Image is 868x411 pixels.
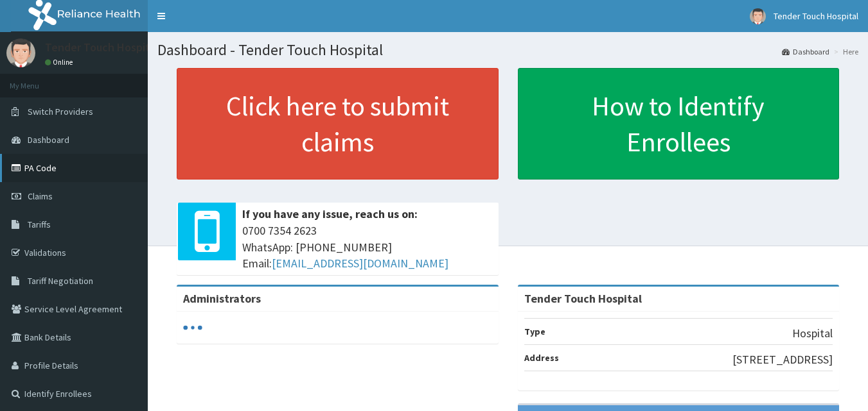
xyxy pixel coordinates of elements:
[732,351,833,368] p: [STREET_ADDRESS]
[28,106,93,117] span: Switch Providers
[524,326,545,337] b: Type
[45,42,159,53] p: Tender Touch Hospital
[45,58,76,67] a: Online
[518,68,840,180] a: How to Identify Enrollees
[183,291,261,306] b: Administrators
[272,256,448,271] a: [EMAIL_ADDRESS][DOMAIN_NAME]
[242,206,418,221] b: If you have any issue, reach us on:
[177,68,499,180] a: Click here to submit claims
[28,134,69,146] span: Dashboard
[524,352,559,364] b: Address
[831,46,858,57] li: Here
[792,325,833,342] p: Hospital
[28,219,51,230] span: Tariffs
[242,222,492,272] span: 0700 7354 2623 WhatsApp: [PHONE_NUMBER] Email:
[750,8,766,24] img: User Image
[183,318,202,337] svg: audio-loading
[28,275,93,287] span: Tariff Negotiation
[774,10,858,22] span: Tender Touch Hospital
[524,291,642,306] strong: Tender Touch Hospital
[157,42,858,58] h1: Dashboard - Tender Touch Hospital
[6,38,35,67] img: User Image
[782,46,829,57] a: Dashboard
[28,190,53,202] span: Claims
